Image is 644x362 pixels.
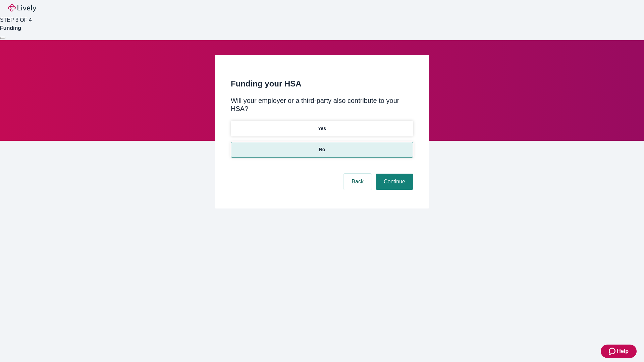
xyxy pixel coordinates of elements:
[609,347,617,355] svg: Zendesk support icon
[617,347,629,355] span: Help
[319,146,325,153] p: No
[601,345,637,358] button: Zendesk support iconHelp
[231,142,413,158] button: No
[231,121,413,136] button: Yes
[376,174,413,190] button: Continue
[8,4,36,12] img: Lively
[343,174,372,190] button: Back
[318,125,326,132] p: Yes
[231,97,413,113] div: Will your employer or a third-party also contribute to your HSA?
[231,78,413,90] h2: Funding your HSA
